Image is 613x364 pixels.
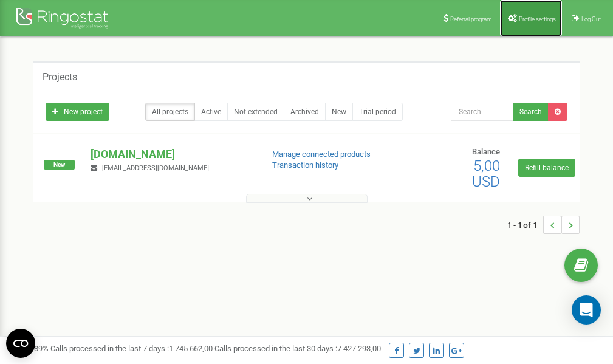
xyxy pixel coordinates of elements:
[284,103,326,121] a: Archived
[519,16,556,22] span: Profile settings
[581,16,601,22] span: Log Out
[451,103,513,121] input: Search
[227,103,284,121] a: Not extended
[194,103,228,121] a: Active
[272,160,338,170] a: Transaction history
[91,146,252,162] p: [DOMAIN_NAME]
[46,103,109,121] a: New project
[507,216,543,234] span: 1 - 1 of 1
[145,103,195,121] a: All projects
[450,16,492,22] span: Referral program
[572,295,601,325] div: Open Intercom Messenger
[518,159,575,177] a: Refill balance
[44,160,75,170] span: New
[513,103,549,121] button: Search
[472,147,500,156] span: Balance
[6,329,35,358] button: Open CMP widget
[337,344,381,353] u: 7 427 293,00
[507,204,580,246] nav: ...
[169,344,213,353] u: 1 745 662,00
[214,344,381,353] span: Calls processed in the last 30 days :
[325,103,353,121] a: New
[102,164,209,172] span: [EMAIL_ADDRESS][DOMAIN_NAME]
[50,344,213,353] span: Calls processed in the last 7 days :
[43,72,77,83] h5: Projects
[352,103,403,121] a: Trial period
[272,149,371,159] a: Manage connected products
[472,157,500,190] span: 5,00 USD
